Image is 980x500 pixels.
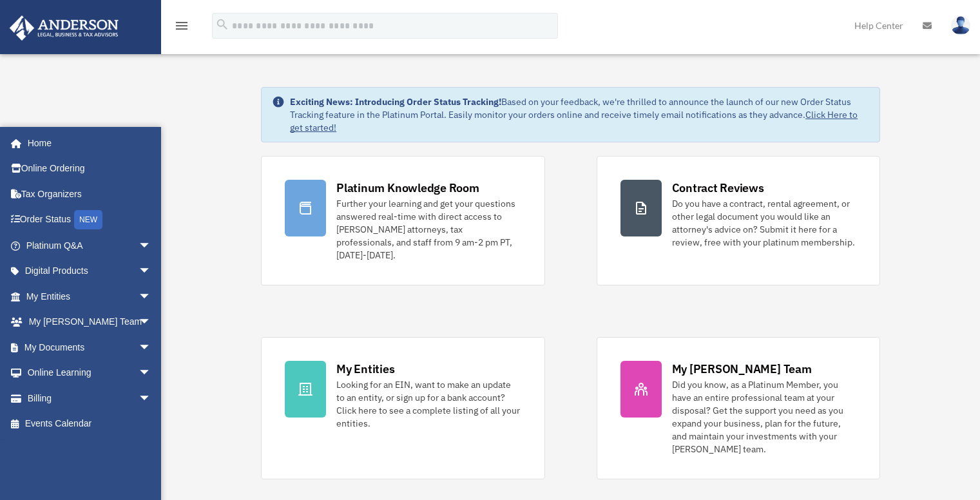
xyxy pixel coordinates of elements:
[139,385,164,412] span: arrow_drop_down
[9,207,171,233] a: Order StatusNEW
[290,96,501,108] strong: Exciting News: Introducing Order Status Tracking!
[139,309,164,336] span: arrow_drop_down
[9,181,171,207] a: Tax Organizers
[174,23,189,34] a: menu
[139,258,164,285] span: arrow_drop_down
[9,258,171,284] a: Digital Productsarrow_drop_down
[9,309,171,335] a: My [PERSON_NAME] Teamarrow_drop_down
[261,156,544,285] a: Platinum Knowledge Room Further your learning and get your questions answered real-time with dire...
[9,385,171,411] a: Billingarrow_drop_down
[139,334,164,361] span: arrow_drop_down
[290,95,869,134] div: Based on your feedback, we're thrilled to announce the launch of our new Order Status Tracking fe...
[672,378,856,456] div: Did you know, as a Platinum Member, you have an entire professional team at your disposal? Get th...
[336,180,479,196] div: Platinum Knowledge Room
[336,197,521,262] div: Further your learning and get your questions answered real-time with direct access to [PERSON_NAM...
[672,197,856,249] div: Do you have a contract, rental agreement, or other legal document you would like an attorney's ad...
[9,156,171,182] a: Online Ordering
[9,233,171,258] a: Platinum Q&Aarrow_drop_down
[261,337,544,479] a: My Entities Looking for an EIN, want to make an update to an entity, or sign up for a bank accoun...
[9,130,164,156] a: Home
[672,361,812,377] div: My [PERSON_NAME] Team
[139,233,164,259] span: arrow_drop_down
[597,337,880,479] a: My [PERSON_NAME] Team Did you know, as a Platinum Member, you have an entire professional team at...
[139,360,164,387] span: arrow_drop_down
[597,156,880,285] a: Contract Reviews Do you have a contract, rental agreement, or other legal document you would like...
[336,361,394,377] div: My Entities
[290,109,858,133] a: Click Here to get started!
[215,17,229,32] i: search
[672,180,764,196] div: Contract Reviews
[6,15,122,41] img: Anderson Advisors Platinum Portal
[9,360,171,386] a: Online Learningarrow_drop_down
[336,378,521,430] div: Looking for an EIN, want to make an update to an entity, or sign up for a bank account? Click her...
[174,18,189,34] i: menu
[951,16,970,35] img: User Pic
[74,210,102,229] div: NEW
[9,334,171,360] a: My Documentsarrow_drop_down
[139,284,164,310] span: arrow_drop_down
[9,411,171,437] a: Events Calendar
[9,284,171,309] a: My Entitiesarrow_drop_down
